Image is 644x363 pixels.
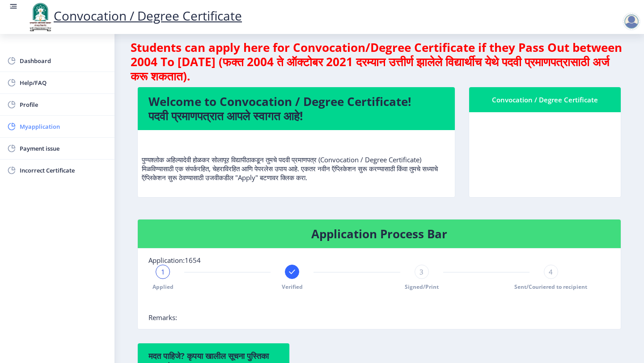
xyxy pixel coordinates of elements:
[27,7,242,24] a: Convocation / Degree Certificate
[20,99,107,110] span: Profile
[419,267,424,276] span: 3
[148,227,610,241] h4: Application Process Bar
[27,2,54,32] img: logo
[480,94,610,105] div: Convocation / Degree Certificate
[20,165,107,176] span: Incorrect Certificate
[131,40,628,83] h4: Students can apply here for Convocation/Degree Certificate if they Pass Out between 2004 To [DATE...
[148,94,444,123] h4: Welcome to Convocation / Degree Certificate! पदवी प्रमाणपत्रात आपले स्वागत आहे!
[161,267,165,276] span: 1
[20,55,107,66] span: Dashboard
[514,283,587,291] span: Sent/Couriered to recipient
[142,137,451,182] p: पुण्यश्लोक अहिल्यादेवी होळकर सोलापूर विद्यापीठाकडून तुमचे पदवी प्रमाणपत्र (Convocation / Degree C...
[148,313,177,322] span: Remarks:
[20,121,107,132] span: Myapplication
[20,143,107,154] span: Payment issue
[20,77,107,88] span: Help/FAQ
[549,267,553,276] span: 4
[153,283,174,291] span: Applied
[148,256,201,265] span: Application:1654
[282,283,303,291] span: Verified
[405,283,439,291] span: Signed/Print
